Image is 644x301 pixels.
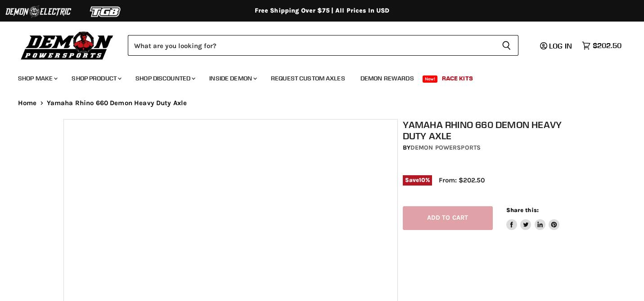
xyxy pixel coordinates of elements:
input: Search [128,35,495,56]
a: Home [18,99,37,107]
span: $202.50 [593,41,621,50]
span: Yamaha Rhino 660 Demon Heavy Duty Axle [47,99,187,107]
div: by [403,143,585,153]
span: From: $202.50 [439,176,485,184]
ul: Main menu [11,66,619,88]
img: Demon Electric Logo 2 [5,3,72,20]
img: TGB Logo 2 [72,3,140,20]
img: Demon Powersports [18,29,117,61]
a: Log in [536,42,577,50]
aside: Share this: [506,206,560,230]
span: 10 [419,177,425,183]
form: Product [128,35,518,56]
span: Save % [403,175,432,185]
a: Demon Powersports [410,144,481,151]
span: New! [423,75,438,83]
span: Share this: [506,207,539,213]
a: Inside Demon [203,69,262,88]
h1: Yamaha Rhino 660 Demon Heavy Duty Axle [403,119,585,142]
a: Shop Product [65,69,127,88]
button: Search [495,35,518,56]
a: Shop Make [11,69,63,88]
span: Log in [549,41,572,50]
a: Shop Discounted [129,69,201,88]
a: Request Custom Axles [264,69,352,88]
a: $202.50 [577,39,626,52]
a: Demon Rewards [354,69,421,88]
a: Race Kits [435,69,480,88]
